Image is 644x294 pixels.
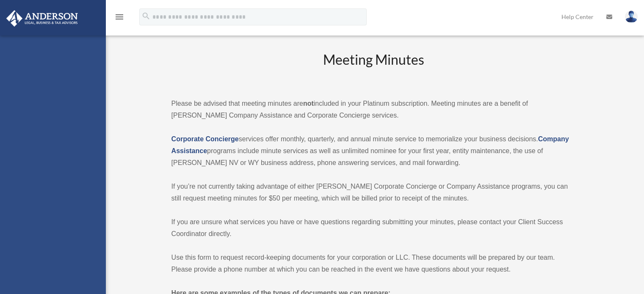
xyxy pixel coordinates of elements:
i: search [141,11,151,21]
p: If you’re not currently taking advantage of either [PERSON_NAME] Corporate Concierge or Company A... [171,181,577,204]
strong: not [303,100,314,107]
p: If you are unsure what services you have or have questions regarding submitting your minutes, ple... [171,216,577,240]
p: services offer monthly, quarterly, and annual minute service to memorialize your business decisio... [171,133,577,169]
img: Anderson Advisors Platinum Portal [4,10,80,27]
p: Please be advised that meeting minutes are included in your Platinum subscription. Meeting minute... [171,98,577,121]
img: User Pic [625,11,638,23]
a: Corporate Concierge [171,135,239,143]
a: menu [114,15,124,22]
i: menu [114,12,124,22]
h2: Meeting Minutes [171,50,577,85]
p: Use this form to request record-keeping documents for your corporation or LLC. These documents wi... [171,252,577,275]
a: Company Assistance [171,135,569,154]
